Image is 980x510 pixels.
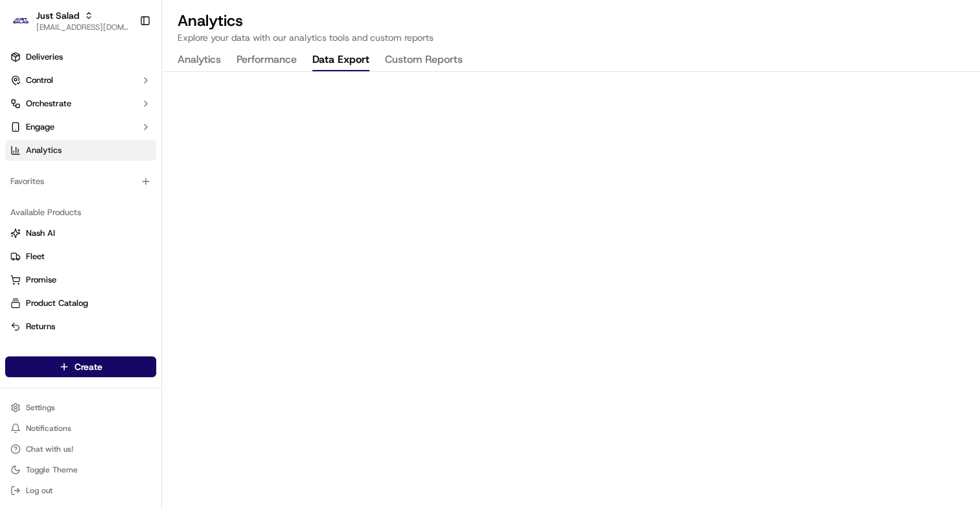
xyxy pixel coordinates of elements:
div: 💻 [110,256,120,266]
button: Control [5,70,156,91]
a: Powered byPylon [91,286,157,296]
a: Returns [10,321,151,332]
span: Deliveries [26,51,63,63]
button: Engage [5,117,156,137]
button: Nash AI [5,223,156,244]
button: Custom Reports [385,49,463,71]
span: Pylon [129,286,157,296]
button: Chat with us! [5,440,156,458]
span: API Documentation [122,255,208,268]
button: Notifications [5,419,156,437]
span: Returns [26,321,55,332]
span: Notifications [26,423,71,434]
button: Settings [5,399,156,417]
button: Promise [5,270,156,290]
button: Just Salad [36,9,79,22]
span: Engage [26,121,54,133]
button: Create [5,356,156,377]
h2: Analytics [178,10,964,31]
span: Log out [26,485,52,496]
span: Product Catalog [26,297,88,309]
button: Start new chat [220,128,236,143]
span: Control [26,75,53,86]
span: • [174,201,179,211]
img: Just Salad [10,16,31,26]
a: Analytics [5,140,156,161]
a: Deliveries [5,47,156,67]
a: Product Catalog [10,297,151,309]
span: [DATE] [181,201,208,211]
span: Settings [26,402,55,413]
button: Just SaladJust Salad[EMAIL_ADDRESS][DOMAIN_NAME] [5,5,134,36]
iframe: Data Export [162,72,980,510]
a: Promise [10,274,151,286]
span: Knowledge Base [26,255,99,268]
span: Analytics [26,145,62,156]
p: Explore your data with our analytics tools and custom reports [178,31,964,44]
a: Fleet [10,251,151,262]
button: Orchestrate [5,93,156,114]
button: [EMAIL_ADDRESS][DOMAIN_NAME] [36,22,129,32]
a: 📗Knowledge Base [8,249,104,273]
span: Nash AI [26,227,55,239]
button: Toggle Theme [5,461,156,479]
span: [PERSON_NAME] [PERSON_NAME] [40,201,172,211]
span: Promise [26,274,56,286]
div: Past conversations [13,168,87,179]
button: Returns [5,316,156,337]
a: 💻API Documentation [104,249,213,273]
div: Available Products [5,202,156,223]
button: Analytics [178,49,221,71]
span: Fleet [26,251,45,262]
button: Fleet [5,246,156,267]
div: Favorites [5,171,156,192]
button: Performance [237,49,297,71]
button: Log out [5,481,156,500]
button: See all [201,166,236,181]
div: 📗 [13,256,23,266]
span: Chat with us! [26,444,73,454]
span: Create [75,360,102,373]
img: 1736555255976-a54dd68f-1ca7-489b-9aae-adbdc363a1c4 [26,202,36,212]
img: Joana Marie Avellanoza [13,189,34,209]
a: Nash AI [10,227,151,239]
button: Data Export [312,49,369,71]
span: Toggle Theme [26,465,78,475]
span: Orchestrate [26,98,71,110]
button: Product Catalog [5,293,156,314]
